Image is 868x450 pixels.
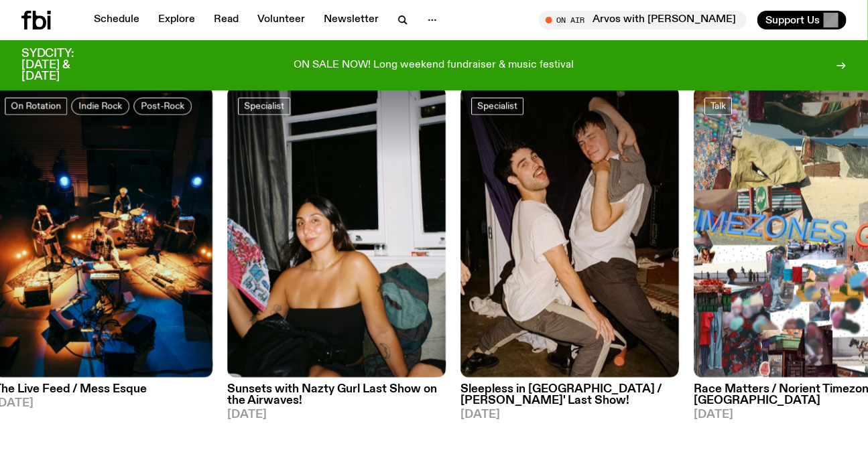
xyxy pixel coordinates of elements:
a: On Rotation [5,98,67,115]
a: Indie Rock [71,98,129,115]
img: Marcus Whale is on the left, bent to his knees and arching back with a gleeful look his face He i... [460,87,679,378]
a: Explore [150,11,203,29]
a: Schedule [86,11,147,29]
a: Specialist [471,98,523,115]
span: [DATE] [227,410,446,421]
a: Read [206,11,247,29]
h3: SYDCITY: [DATE] & [DATE] [21,48,107,82]
a: Talk [704,98,732,115]
p: ON SALE NOW! Long weekend fundraiser & music festival [294,60,574,72]
span: Support Us [765,14,820,26]
a: Volunteer [249,11,313,29]
span: On Rotation [11,101,61,111]
span: [DATE] [460,410,679,421]
a: Sleepless in [GEOGRAPHIC_DATA] / [PERSON_NAME]' Last Show![DATE] [460,378,679,421]
span: Specialist [244,101,284,111]
span: Talk [710,101,726,111]
a: Specialist [238,98,290,115]
button: Support Us [757,11,847,29]
span: Indie Rock [78,101,122,111]
h3: Sunsets with Nazty Gurl Last Show on the Airwaves! [227,384,446,407]
button: On AirArvos with [PERSON_NAME] [539,11,747,29]
h3: Sleepless in [GEOGRAPHIC_DATA] / [PERSON_NAME]' Last Show! [460,384,679,407]
span: Post-Rock [141,101,184,111]
a: Post-Rock [133,98,192,115]
a: Newsletter [316,11,387,29]
a: Sunsets with Nazty Gurl Last Show on the Airwaves![DATE] [227,378,446,421]
span: Specialist [477,101,517,111]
